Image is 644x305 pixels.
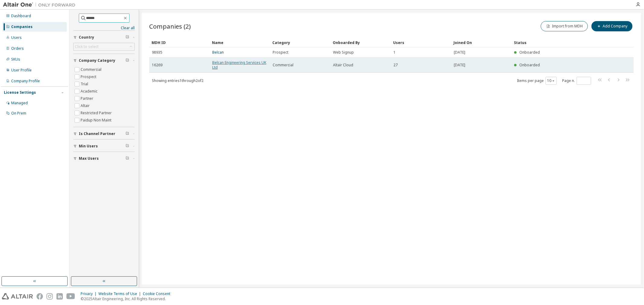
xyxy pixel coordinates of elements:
div: Name [212,38,268,47]
span: Clear filter [126,131,129,136]
img: Altair One [3,2,78,8]
div: Onboarded By [333,38,388,47]
div: Users [11,35,22,40]
img: altair_logo.svg [2,293,33,300]
div: SKUs [11,57,20,62]
label: Commercial [81,66,103,73]
div: Click to select [74,43,134,50]
span: Clear filter [126,58,129,63]
div: Cookie Consent [143,291,174,296]
span: Prospect [273,50,288,55]
span: Altair Cloud [333,63,353,68]
span: Clear filter [126,156,129,161]
span: Company Category [79,58,115,63]
span: Items per page [517,77,557,85]
p: © 2025 Altair Engineering, Inc. All Rights Reserved. [81,296,174,301]
div: User Profile [11,68,32,73]
div: Joined On [453,38,509,47]
label: Paidup Non Maint [81,117,113,124]
button: Country [73,31,135,44]
span: Onboarded [519,50,540,55]
a: Belcan Engineering Services UK Ltd [212,60,266,70]
span: Country [79,35,94,40]
label: Academic [81,88,99,95]
span: 27 [393,63,398,68]
div: Orders [11,46,24,51]
span: Companies (2) [149,22,191,30]
span: 1 [393,50,396,55]
span: Showing entries 1 through 2 of 2 [152,78,203,83]
button: Company Category [73,54,135,67]
div: Category [272,38,328,47]
button: Max Users [73,152,135,165]
span: Web Signup [333,50,354,55]
div: Status [514,38,598,47]
div: Company Profile [11,79,40,83]
button: Import from MDH [541,21,588,31]
div: Dashboard [11,14,31,18]
span: Commercial [273,63,293,68]
span: Clear filter [126,144,129,149]
label: Trial [81,80,89,88]
label: Restricted Partner [81,109,113,117]
button: 10 [547,78,555,83]
div: License Settings [4,90,36,95]
div: Website Terms of Use [98,291,143,296]
span: Page n. [562,77,591,85]
button: Min Users [73,140,135,153]
div: Companies [11,24,33,29]
button: Add Company [591,21,633,31]
button: Is Channel Partner [73,127,135,140]
span: Is Channel Partner [79,131,115,136]
div: MDH ID [152,38,207,47]
span: Min Users [79,144,98,149]
a: Clear all [73,26,135,30]
label: Prospect [81,73,98,80]
img: instagram.svg [46,293,53,300]
span: 16269 [152,63,162,68]
a: Belcan [212,50,224,55]
img: facebook.svg [37,293,43,300]
span: Clear filter [126,35,129,40]
span: 98935 [152,50,162,55]
div: Users [393,38,449,47]
label: Partner [81,95,95,102]
div: Privacy [81,291,98,296]
div: Click to select [75,44,98,49]
span: Max Users [79,156,99,161]
img: linkedin.svg [56,293,63,300]
span: Onboarded [519,62,540,68]
div: On Prem [11,111,26,116]
div: Managed [11,101,28,105]
span: [DATE] [454,50,465,55]
span: [DATE] [454,63,465,68]
label: Altair [81,102,91,109]
img: youtube.svg [66,293,75,300]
